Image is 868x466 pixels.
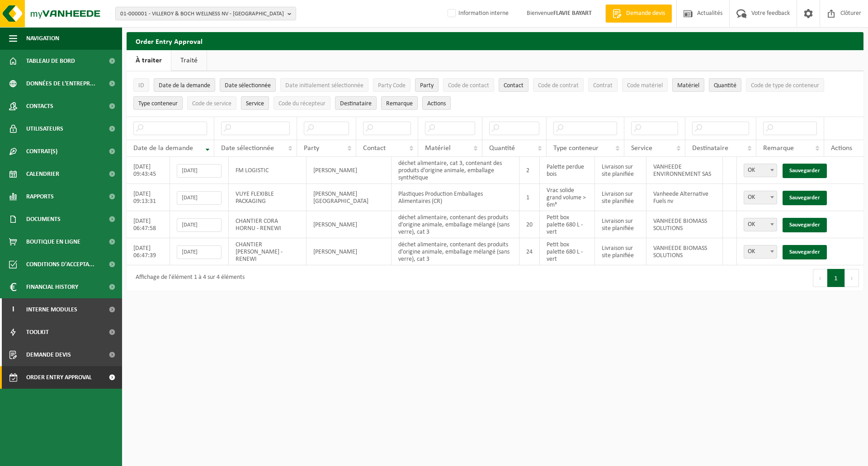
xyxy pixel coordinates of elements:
[127,211,170,238] td: [DATE] 06:47:58
[26,118,63,140] span: Utilisateurs
[159,82,210,89] span: Date de la demande
[274,96,330,110] button: Code du récepteurCode du récepteur: Activate to sort
[392,211,519,238] td: déchet alimentaire, contenant des produits d'origine animale, emballage mélangé (sans verre), cat 3
[9,298,17,321] span: I
[229,238,307,265] td: CHANTIER [PERSON_NAME] - RENEWI
[744,218,777,231] span: OK
[307,211,392,238] td: [PERSON_NAME]
[127,184,170,211] td: [DATE] 09:13:31
[744,191,777,204] span: OK
[26,253,94,276] span: Conditions d'accepta...
[744,245,777,258] span: OK
[187,96,236,110] button: Code de serviceCode de service: Activate to sort
[646,211,723,238] td: VANHEEDE BIOMASS SOLUTIONS
[646,238,723,265] td: VANHEEDE BIOMASS SOLUTIONS
[229,211,307,238] td: CHANTIER CORA HORNU - RENEWI
[171,50,207,71] a: Traité
[533,78,584,92] button: Code de contratCode de contrat: Activate to sort
[138,100,178,107] span: Type conteneur
[363,145,386,152] span: Contact
[646,157,723,184] td: VANHEEDE ENVIRONNEMENT SAS
[335,96,377,110] button: DestinataireDestinataire : Activate to sort
[225,82,271,89] span: Date sélectionnée
[692,145,728,152] span: Destinataire
[646,184,723,211] td: Vanheede Alternative Fuels nv
[26,276,78,298] span: Financial History
[709,78,741,92] button: QuantitéQuantité: Activate to sort
[744,164,777,177] span: OK
[783,191,827,205] a: Sauvegarder
[127,32,863,50] h2: Order Entry Approval
[26,72,95,95] span: Données de l'entrepr...
[624,9,667,18] span: Demande devis
[783,164,827,178] a: Sauvegarder
[246,100,264,107] span: Service
[415,78,439,92] button: PartyParty: Activate to sort
[605,5,672,23] a: Demande devis
[783,245,827,259] a: Sauvegarder
[595,211,646,238] td: Livraison sur site planifiée
[307,157,392,184] td: [PERSON_NAME]
[677,82,699,89] span: Matériel
[26,163,59,185] span: Calendrier
[813,269,827,287] button: Previous
[392,238,519,265] td: déchet alimentaire, contenant des produits d'origine animale, emballage mélangé (sans verre), cat 3
[381,96,418,110] button: RemarqueRemarque: Activate to sort
[744,164,777,177] span: OK
[622,78,668,92] button: Code matérielCode matériel: Activate to sort
[120,7,284,21] span: 01-000001 - VILLEROY & BOCH WELLNESS NV - [GEOGRAPHIC_DATA]
[115,7,296,20] button: 01-000001 - VILLEROY & BOCH WELLNESS NV - [GEOGRAPHIC_DATA]
[220,78,276,92] button: Date sélectionnéeDate sélectionnée: Activate to sort
[154,78,215,92] button: Date de la demandeDate de la demande: Activate to remove sorting
[446,7,509,20] label: Information interne
[746,78,824,92] button: Code de type de conteneurCode de type de conteneur: Activate to sort
[540,211,595,238] td: Petit box palette 680 L - vert
[845,269,859,287] button: Next
[26,231,80,253] span: Boutique en ligne
[26,140,57,163] span: Contrat(s)
[229,184,307,211] td: VUYE FLEXIBLE PACKAGING
[427,100,446,107] span: Actions
[278,100,325,107] span: Code du récepteur
[378,82,406,89] span: Party Code
[373,78,410,92] button: Party CodeParty Code: Activate to sort
[340,100,372,107] span: Destinataire
[540,157,595,184] td: Palette perdue bois
[553,10,592,17] strong: FLAVIE BAYART
[138,82,144,89] span: ID
[631,145,652,152] span: Service
[744,245,777,259] span: OK
[595,238,646,265] td: Livraison sur site planifiée
[714,82,736,89] span: Quantité
[133,145,193,152] span: Date de la demande
[751,82,819,89] span: Code de type de conteneur
[26,95,53,118] span: Contacts
[127,50,171,71] a: À traiter
[392,184,519,211] td: Plastiques Production Emballages Alimentaires (CR)
[307,184,392,211] td: [PERSON_NAME][GEOGRAPHIC_DATA]
[553,145,599,152] span: Type conteneur
[595,157,646,184] td: Livraison sur site planifiée
[26,321,49,344] span: Toolkit
[221,145,274,152] span: Date sélectionnée
[133,96,183,110] button: Type conteneurType conteneur: Activate to sort
[26,185,54,208] span: Rapports
[744,191,777,204] span: OK
[26,344,71,366] span: Demande devis
[499,78,528,92] button: ContactContact: Activate to sort
[304,145,319,152] span: Party
[386,100,413,107] span: Remarque
[672,78,704,92] button: MatérielMatériel: Activate to sort
[127,157,170,184] td: [DATE] 09:43:45
[827,269,845,287] button: 1
[519,238,540,265] td: 24
[627,82,663,89] span: Code matériel
[280,78,368,92] button: Date initialement sélectionnéeDate initialement sélectionnée: Activate to sort
[420,82,434,89] span: Party
[285,82,363,89] span: Date initialement sélectionnée
[26,298,77,321] span: Interne modules
[26,27,59,50] span: Navigation
[229,157,307,184] td: FM LOGISTIC
[519,157,540,184] td: 2
[540,184,595,211] td: Vrac solide grand volume > 6m³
